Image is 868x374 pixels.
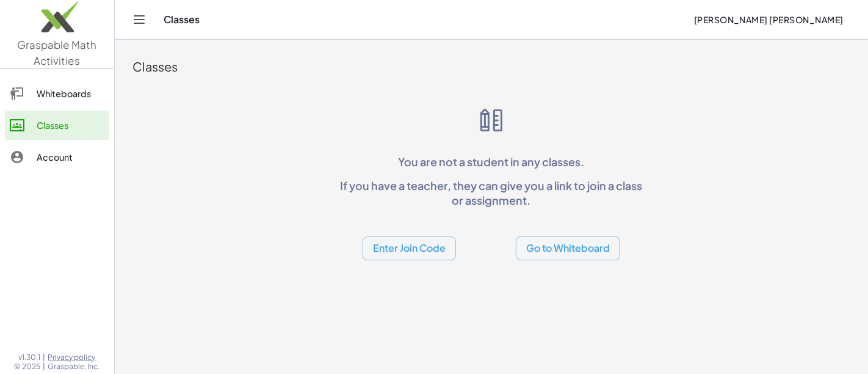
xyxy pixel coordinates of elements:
[693,14,844,25] span: [PERSON_NAME] [PERSON_NAME]
[18,38,97,67] span: Graspable Math Activities
[48,362,100,372] span: Graspable, Inc.
[129,10,149,29] button: Toggle navigation
[5,111,109,140] a: Classes
[335,178,648,207] p: If you have a teacher, they can give you a link to join a class or assignment.
[19,353,41,362] span: v1.30.1
[363,237,456,260] button: Enter Join Code
[48,353,100,362] a: Privacy policy
[684,9,853,31] button: [PERSON_NAME] [PERSON_NAME]
[5,79,109,108] a: Whiteboards
[15,362,41,372] span: © 2025
[516,237,620,260] button: Go to Whiteboard
[37,118,104,133] div: Classes
[37,86,104,101] div: Whiteboards
[5,142,109,172] a: Account
[335,155,648,169] p: You are not a student in any classes.
[132,58,850,75] div: Classes
[43,353,46,362] span: |
[43,362,46,372] span: |
[37,150,104,164] div: Account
